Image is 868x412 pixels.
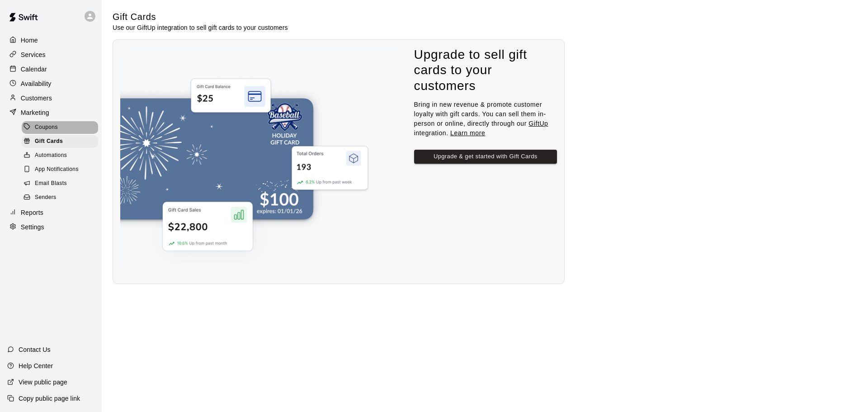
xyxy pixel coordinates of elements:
a: Email Blasts [22,177,102,191]
a: Calendar [7,62,94,76]
p: Help Center [19,361,53,370]
a: Availability [7,77,94,90]
a: Services [7,48,94,62]
h4: Upgrade to sell gift cards to your customers [414,47,557,94]
p: Reports [21,208,43,217]
a: Marketing [7,106,94,119]
p: Services [21,50,46,59]
p: Home [21,36,38,45]
a: Reports [7,206,94,219]
a: Senders [22,191,102,205]
div: Email Blasts [22,177,98,190]
p: Use our GiftUp integration to sell gift cards to your customers [113,23,288,32]
p: Contact Us [19,345,51,354]
a: GiftUp [528,120,548,127]
h5: Gift Cards [113,11,288,23]
p: Marketing [21,108,49,117]
span: Senders [35,193,57,202]
span: Gift Cards [35,137,63,146]
a: App Notifications [22,163,102,177]
div: Automations [22,149,98,162]
p: Copy public page link [19,394,80,403]
div: App Notifications [22,163,98,176]
a: Settings [7,220,94,234]
p: Customers [21,94,52,103]
a: Home [7,33,94,47]
a: Customers [7,91,94,105]
p: Calendar [21,65,47,74]
img: Nothing to see here [120,47,407,276]
a: Learn more [450,129,485,137]
span: Email Blasts [35,179,67,188]
p: Availability [21,79,52,88]
div: Senders [22,191,98,204]
span: Automations [35,151,67,160]
span: Bring in new revenue & promote customer loyalty with gift cards. You can sell them in-person or o... [414,101,548,137]
div: Gift Cards [22,135,98,148]
a: Gift Cards [22,134,102,148]
p: Settings [21,223,44,232]
span: App Notifications [35,165,79,174]
a: Coupons [22,120,102,134]
button: Upgrade & get started with Gift Cards [414,150,557,164]
div: Coupons [22,121,98,134]
p: View public page [19,378,67,387]
a: Automations [22,149,102,163]
span: Coupons [35,123,58,132]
